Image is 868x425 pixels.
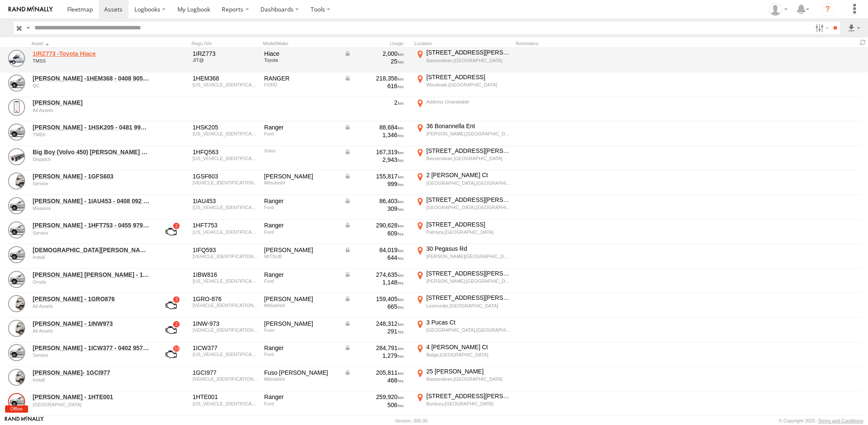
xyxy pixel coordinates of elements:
div: [STREET_ADDRESS] [426,73,511,81]
a: View Asset Details [8,148,25,165]
div: MPBCMAF90RX590287 [193,352,258,357]
div: undefined [33,157,149,162]
div: Usage [343,40,411,46]
div: Canter [264,320,338,327]
div: undefined [33,402,149,407]
div: [STREET_ADDRESS][PERSON_NAME] [426,392,511,400]
div: MITSUB [264,254,338,259]
a: [PERSON_NAME] -1HEM368 - 0408 905 511 [33,75,149,82]
div: Ranger [264,123,338,131]
div: Data from Vehicle CANbus [344,271,404,279]
div: YV2X1G1D0LA853637 [193,156,258,161]
div: Ford [264,131,338,136]
div: Data from Vehicle CANbus [344,344,404,352]
div: [PERSON_NAME],[GEOGRAPHIC_DATA] [426,278,511,284]
a: View Asset Details [8,344,25,361]
label: Click to View Current Location [414,147,512,170]
div: 1IRZ773 [193,50,258,57]
div: 506 [344,401,404,409]
div: 1IAU453 [193,197,258,205]
div: Canter [264,295,338,303]
a: [PERSON_NAME] - 1GFS603 [33,172,149,180]
div: undefined [33,132,149,137]
div: [STREET_ADDRESS][PERSON_NAME] [426,196,511,204]
a: View Asset Details [8,50,25,67]
div: 25 [PERSON_NAME] [426,368,511,375]
div: Click to Sort [31,40,151,46]
label: Search Query [25,22,31,34]
div: Ranger [264,221,338,229]
a: View Asset Details [8,75,25,92]
div: JLFFEA21C0KJ30251 [193,180,258,185]
div: Data from Vehicle CANbus [344,123,404,131]
a: [PERSON_NAME] - 1HSK205 - 0481 998 670 [33,123,149,131]
a: [PERSON_NAME] - 1GRO876 [33,295,149,303]
a: View Asset Details [8,99,25,116]
div: [GEOGRAPHIC_DATA],[GEOGRAPHIC_DATA] [426,180,511,186]
div: © Copyright 2025 - [779,418,863,423]
div: 259,920 [344,393,404,401]
div: 665 [344,303,404,310]
a: [PERSON_NAME] - 1HFT753 - 0455 979 317 [33,221,149,229]
div: Palmyra,[GEOGRAPHIC_DATA] [426,229,511,235]
div: 1IBW816 [193,271,258,279]
a: View Asset with Fault/s [155,320,187,340]
div: Data from Vehicle CANbus [344,320,404,327]
div: 616 [344,82,404,90]
div: 1,346 [344,131,404,139]
div: Ford [264,279,338,284]
div: 1,148 [344,279,404,286]
div: MPBUMFF80LX312510 [193,82,258,87]
div: 1ICW377 [193,344,258,352]
div: Ford [264,205,338,210]
div: Fuso [264,327,338,333]
a: View Asset Details [8,172,25,190]
div: 1HSK205 [193,123,258,131]
div: MNAUMAF50LW120333 [193,230,258,235]
div: 644 [344,254,404,261]
a: [DEMOGRAPHIC_DATA][PERSON_NAME] - 1IFQ593 [33,246,149,254]
a: View Asset with Fault/s [155,344,187,365]
label: Export results as... [847,22,861,34]
label: Click to View Current Location [414,294,512,317]
div: 2 [344,99,404,106]
div: Data from Vehicle CANbus [344,221,404,229]
div: Mitsubishi [264,376,338,382]
div: Version: 306.00 [395,418,428,423]
a: View Asset with Fault/s [155,221,187,242]
div: Data from Vehicle CANbus [344,197,404,205]
div: [PERSON_NAME],[GEOGRAPHIC_DATA] [426,131,511,137]
a: [PERSON_NAME] - 1ICW377 - 0402 957 900 [33,344,149,352]
div: Data from Vehicle CANbus [344,75,404,82]
a: [PERSON_NAME] [33,99,149,106]
a: View Asset with Fault/s [155,295,187,316]
i: ? [821,3,834,16]
div: Data from Vehicle CANbus [344,246,404,254]
div: undefined [33,58,149,63]
a: Visit our Website [5,416,44,425]
a: View Asset Details [8,320,25,337]
div: JIT@ [193,57,258,63]
img: rand-logo.svg [9,6,53,12]
div: Ford [264,352,338,357]
label: Click to View Current Location [414,98,512,121]
label: Click to View Current Location [414,343,512,366]
div: undefined [33,108,149,113]
div: undefined [33,304,149,309]
a: [PERSON_NAME]- 1GCI977 [33,369,149,376]
label: Click to View Current Location [414,270,512,293]
div: Woodvale,[GEOGRAPHIC_DATA] [426,82,511,88]
div: 999 [344,180,404,188]
div: CANTER [264,246,338,254]
div: FORD [264,82,338,87]
div: Rego./Vin [191,40,260,46]
div: 609 [344,230,404,237]
div: 291 [344,327,404,335]
div: undefined [33,328,149,333]
div: 4 [PERSON_NAME] Ct [426,343,511,351]
a: [PERSON_NAME] - 1INW973 [33,320,149,327]
div: JLFFEA21C0KJ25176 [193,376,258,382]
div: [STREET_ADDRESS][PERSON_NAME] [426,147,511,155]
div: undefined [33,181,149,186]
div: [STREET_ADDRESS][PERSON_NAME] [426,294,511,302]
